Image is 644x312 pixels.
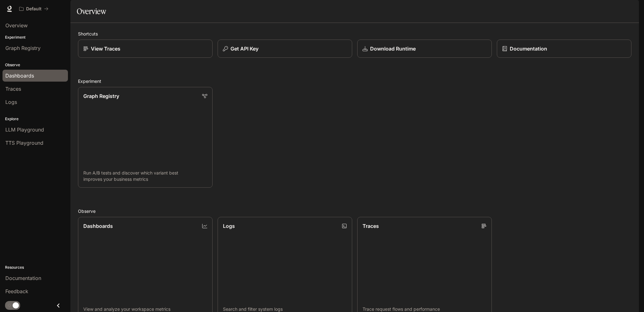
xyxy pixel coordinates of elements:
[26,6,42,12] p: Default
[223,222,235,230] p: Logs
[230,45,258,52] p: Get API Key
[78,30,631,37] h2: Shortcuts
[370,45,416,52] p: Download Runtime
[510,45,547,52] p: Documentation
[78,40,213,58] a: View Traces
[78,78,631,84] h2: Experiment
[78,208,631,214] h2: Observe
[497,40,631,58] a: Documentation
[16,3,51,15] button: All workspaces
[77,5,106,18] h1: Overview
[91,45,120,52] p: View Traces
[83,222,113,230] p: Dashboards
[363,222,379,230] p: Traces
[78,87,213,188] a: Graph RegistryRun A/B tests and discover which variant best improves your business metrics
[357,40,492,58] a: Download Runtime
[218,40,352,58] button: Get API Key
[83,170,207,182] p: Run A/B tests and discover which variant best improves your business metrics
[83,92,119,100] p: Graph Registry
